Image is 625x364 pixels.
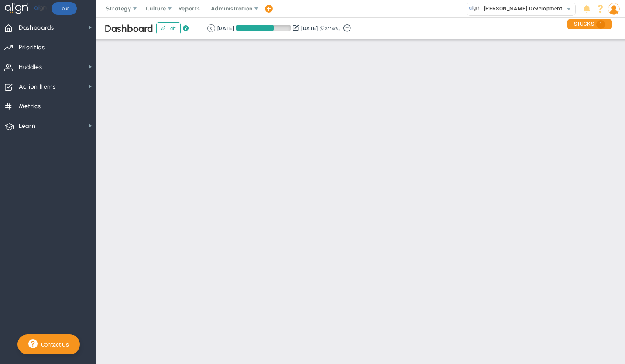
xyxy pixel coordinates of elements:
button: Go to previous period [207,24,215,32]
span: (Current) [319,24,340,32]
img: 55549.Person.photo [608,3,620,15]
img: 14031.Company.photo [469,3,480,14]
span: Dashboards [19,19,54,37]
span: Strategy [106,5,131,12]
span: Priorities [19,38,45,57]
div: Period Progress: 69% Day 63 of 91 with 28 remaining. [236,25,291,31]
span: Culture [146,5,166,12]
span: Learn [19,117,35,135]
span: Action Items [19,78,56,96]
div: STUCKS [567,19,612,29]
button: Edit [156,22,181,34]
span: Contact Us [38,341,69,348]
div: [DATE] [217,24,234,32]
span: select [563,3,575,15]
div: [DATE] [301,24,318,32]
span: 1 [596,20,605,29]
span: Metrics [19,97,41,116]
span: Huddles [19,58,42,76]
span: [PERSON_NAME] Development Group [480,3,580,14]
span: Administration [211,5,252,12]
span: Dashboard [105,23,153,34]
